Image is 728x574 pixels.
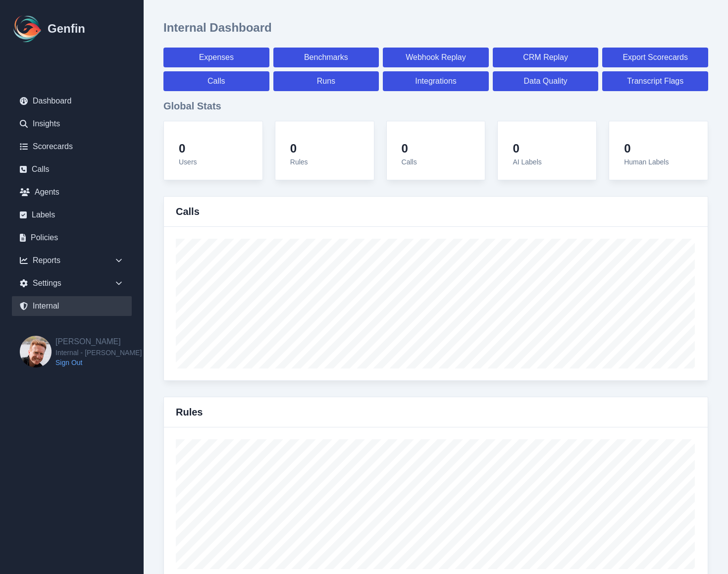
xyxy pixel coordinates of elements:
[273,71,379,91] a: Runs
[55,358,142,367] a: Sign Out
[48,21,85,37] h1: Genfin
[12,91,132,111] a: Dashboard
[383,48,489,67] a: Webhook Replay
[179,158,197,166] span: Users
[163,20,272,36] h1: Internal Dashboard
[493,48,599,67] a: CRM Replay
[55,336,142,348] h2: [PERSON_NAME]
[513,158,541,166] span: AI Labels
[602,48,708,67] a: Export Scorecards
[176,205,200,218] h3: Calls
[290,158,308,166] span: Rules
[163,48,269,67] a: Expenses
[20,336,52,367] img: Brian Dunagan
[513,141,541,156] h4: 0
[12,228,132,248] a: Policies
[493,71,599,91] a: Data Quality
[602,71,708,91] a: Transcript Flags
[12,137,132,157] a: Scorecards
[402,141,417,156] h4: 0
[12,159,132,179] a: Calls
[12,114,132,134] a: Insights
[179,141,197,156] h4: 0
[12,13,44,45] img: Logo
[12,296,132,316] a: Internal
[12,251,132,270] div: Reports
[624,158,669,166] span: Human Labels
[290,141,308,156] h4: 0
[12,182,132,202] a: Agents
[163,99,708,113] h3: Global Stats
[273,48,379,67] a: Benchmarks
[402,158,417,166] span: Calls
[624,141,669,156] h4: 0
[12,205,132,225] a: Labels
[163,71,269,91] a: Calls
[55,348,142,358] span: Internal - [PERSON_NAME]
[12,273,132,293] div: Settings
[383,71,489,91] a: Integrations
[176,405,203,419] h3: Rules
